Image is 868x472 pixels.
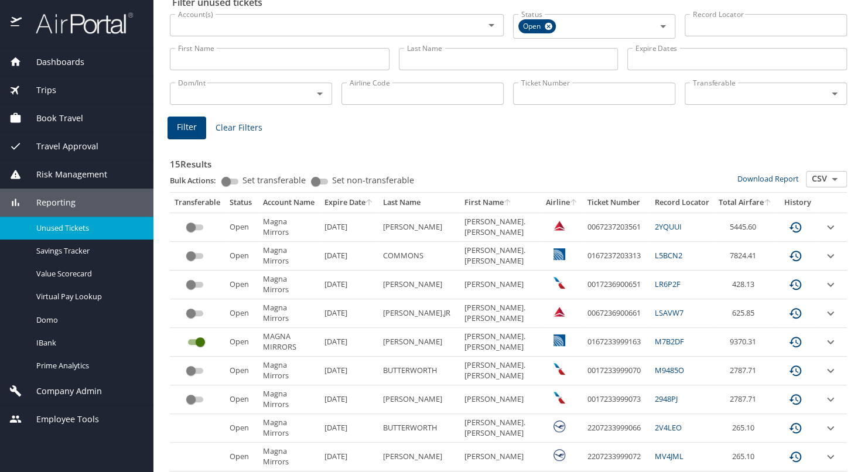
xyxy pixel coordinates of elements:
button: Open [483,17,500,33]
span: Domo [36,314,139,326]
th: Airline [541,193,583,213]
button: expand row [823,421,838,435]
td: Magna Mirrors [258,242,320,271]
span: Book Travel [22,112,83,125]
span: Unused Tickets [36,223,139,234]
a: M9485O [655,365,684,375]
td: Open [225,242,258,271]
td: [PERSON_NAME].[PERSON_NAME] [460,213,541,241]
span: Risk Management [22,168,107,181]
span: IBank [36,337,139,348]
td: [DATE] [320,242,378,271]
td: Magna Mirrors [258,213,320,241]
a: MV4JML [655,451,684,461]
td: [PERSON_NAME] [378,271,460,299]
a: L5BCN2 [655,250,682,261]
td: [DATE] [320,213,378,241]
td: Open [225,328,258,357]
img: Delta Airlines [553,220,565,231]
td: 2207233999066 [583,414,650,443]
button: Open [826,85,843,102]
th: Total Airfare [714,193,777,213]
td: Magna Mirrors [258,443,320,471]
button: sort [570,199,578,207]
td: 0167233999163 [583,328,650,357]
span: Value Scorecard [36,268,139,279]
button: expand row [823,450,838,464]
button: expand row [823,306,838,320]
a: LSAVW7 [655,307,684,318]
a: 2YQUUI [655,221,682,232]
td: Open [225,414,258,443]
td: [DATE] [320,299,378,328]
td: Open [225,443,258,471]
button: sort [365,199,374,207]
img: Delta Airlines [553,306,565,317]
td: 2207233999072 [583,443,650,471]
td: [PERSON_NAME].[PERSON_NAME] [460,328,541,357]
img: United Airlines [553,334,565,346]
td: Magna Mirrors [258,271,320,299]
td: 5445.60 [714,213,777,241]
th: Ticket Number [583,193,650,213]
button: Open [655,18,671,35]
td: [DATE] [320,271,378,299]
th: Record Locator [650,193,714,213]
th: Last Name [378,193,460,213]
a: 2948PJ [655,394,678,404]
th: First Name [460,193,541,213]
td: [PERSON_NAME].[PERSON_NAME] [460,299,541,328]
td: [DATE] [320,328,378,357]
td: 2787.71 [714,357,777,385]
td: 265.10 [714,414,777,443]
td: [PERSON_NAME] [460,271,541,299]
span: Savings Tracker [36,245,139,256]
td: 0167237203313 [583,242,650,271]
td: [PERSON_NAME] [378,385,460,414]
td: [DATE] [320,385,378,414]
th: Expire Date [320,193,378,213]
td: BUTTERWORTH [378,414,460,443]
td: [PERSON_NAME] [460,443,541,471]
a: LR6P2F [655,279,681,289]
span: Set non-transferable [332,176,414,184]
button: sort [504,199,512,207]
td: 625.85 [714,299,777,328]
td: 265.10 [714,443,777,471]
span: Reporting [22,196,76,209]
td: Open [225,271,258,299]
td: [DATE] [320,414,378,443]
span: Prime Analytics [36,360,139,371]
span: Travel Approval [22,140,98,153]
td: 2787.71 [714,385,777,414]
td: MAGNA MIRRORS [258,328,320,357]
button: Open [826,171,843,187]
span: Dashboards [22,56,84,69]
td: Open [225,299,258,328]
img: Lufthansa [553,449,565,461]
td: [PERSON_NAME].JR [378,299,460,328]
img: American Airlines [553,392,565,403]
span: Virtual Pay Lookup [36,291,139,302]
td: 428.13 [714,271,777,299]
td: COMMONS [378,242,460,271]
button: expand row [823,335,838,349]
td: 7824.41 [714,242,777,271]
button: Filter [168,117,206,139]
th: Account Name [258,193,320,213]
td: [PERSON_NAME] [378,328,460,357]
td: 0017236900651 [583,271,650,299]
td: [PERSON_NAME].[PERSON_NAME] [460,357,541,385]
img: Lufthansa [553,420,565,432]
button: expand row [823,249,838,263]
img: icon-airportal.png [11,12,23,35]
td: Open [225,213,258,241]
td: Magna Mirrors [258,414,320,443]
img: United Airlines [553,248,565,260]
td: 0067236900661 [583,299,650,328]
td: [PERSON_NAME].[PERSON_NAME] [460,414,541,443]
div: Open [518,19,556,33]
img: American Airlines [553,363,565,375]
button: sort [764,199,772,207]
td: 9370.31 [714,328,777,357]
